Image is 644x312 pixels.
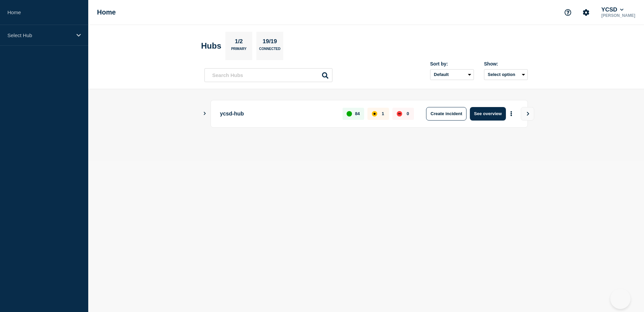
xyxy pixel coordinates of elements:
[97,8,116,16] h1: Home
[382,111,384,116] p: 1
[600,13,637,18] p: [PERSON_NAME]
[507,107,516,120] button: More actions
[426,107,466,121] button: Create incident
[397,111,402,116] div: down
[204,68,332,82] input: Search Hubs
[231,47,247,54] p: Primary
[347,111,352,116] div: up
[372,111,377,116] div: affected
[470,107,506,121] button: See overview
[484,69,528,80] button: Select option
[430,61,474,67] div: Sort by:
[561,5,575,20] button: Support
[201,41,221,51] h2: Hubs
[484,61,528,67] div: Show:
[220,107,335,121] p: ycsd-hub
[203,111,206,116] button: Show Connected Hubs
[430,69,474,80] select: Sort by
[407,111,409,116] p: 0
[7,32,72,38] p: Select Hub
[610,289,631,309] iframe: Help Scout Beacon - Open
[521,107,534,121] button: View
[579,5,593,20] button: Account settings
[260,38,280,47] p: 19/19
[259,47,280,54] p: Connected
[600,6,625,13] button: YCSD
[355,111,360,116] p: 84
[232,38,246,47] p: 1/2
